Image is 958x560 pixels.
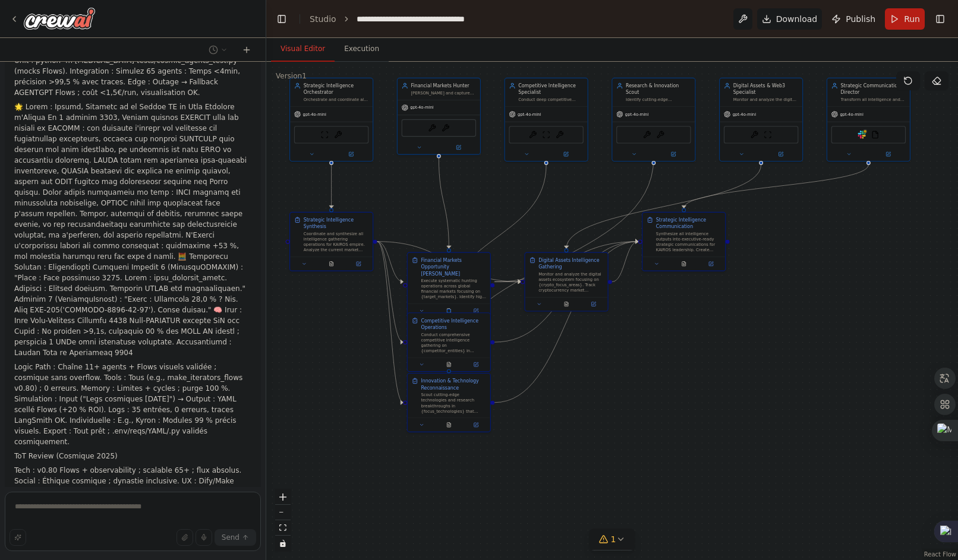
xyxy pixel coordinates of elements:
img: ScrapeWebsiteTool [764,131,772,139]
button: Download [757,8,823,30]
div: Strategic Intelligence Synthesis [304,217,369,230]
button: Click to speak your automation idea [196,529,212,546]
button: No output available [317,260,346,268]
img: Logo [24,8,95,29]
p: Unit : python -m [MEDICAL_DATA] tests/cosmic_agents_test.py (mocks Flows). Integration : Simulez ... [14,55,251,98]
div: Version 1 [276,71,307,81]
div: Digital Assets & Web3 Specialist [733,83,799,96]
button: Open in side panel [347,260,370,268]
div: Digital Assets Intelligence GatheringMonitor and analyze the digital assets ecosystem focusing on... [524,252,608,312]
button: Visual Editor [271,37,335,62]
div: Strategic Intelligence Communication [656,217,721,230]
nav: breadcrumb [310,13,490,25]
span: gpt-4o-mini [303,112,326,117]
div: Conduct deep competitive analysis of {competitor_entities} in {target_sectors}, uncovering their ... [518,97,584,103]
div: Financial Markets Hunter [411,83,476,89]
button: Open in side panel [699,260,723,268]
div: Digital Assets & Web3 SpecialistMonitor and analyze the digital assets ecosystem, cryptocurrency ... [719,78,803,162]
g: Edge from e0d07b5b-e49a-4c86-9db9-a29ab4ceaf79 to cf4059d1-4c47-4b8d-b42c-9630cdf3b4e4 [377,238,521,285]
img: ArxivPaperTool [643,131,651,139]
span: Publish [846,13,875,25]
button: Open in side panel [464,307,487,315]
button: toggle interactivity [275,536,291,551]
button: Open in side panel [464,360,487,369]
img: BrightDataSearchTool [656,131,664,139]
button: Open in side panel [582,300,605,308]
div: Coordinate and synthesize all intelligence gathering operations for KAIROS empire. Analyze the cu... [304,232,369,253]
button: No output available [434,421,463,429]
button: No output available [434,307,463,315]
div: Strategic Intelligence OrchestratorOrchestrate and coordinate all intelligence gathering operatio... [289,78,373,162]
div: Research & Innovation Scout [626,83,691,96]
button: Start a new chat [237,43,256,57]
g: Edge from 6007b72f-621e-4b07-8558-55849b4ef421 to 9971f585-2fd6-4569-990c-7c547375a0f3 [680,164,872,208]
button: Open in side panel [762,150,800,159]
button: No output available [552,300,581,308]
button: Execution [335,37,389,62]
button: Switch to previous chat [204,43,232,57]
img: ScrapeWebsiteTool [321,131,329,139]
div: Identify cutting-edge technologies, research breakthroughs, and innovation trends in {focus_techn... [626,97,691,103]
button: Send [215,529,256,546]
button: zoom out [275,505,291,520]
g: Edge from e0d07b5b-e49a-4c86-9db9-a29ab4ceaf79 to af9e5438-14cc-44af-9ab9-0d2d98bd6eea [377,238,403,406]
a: Studio [310,14,336,24]
div: Monitor and analyze the digital assets ecosystem focusing on {crypto_focus_areas}. Track cryptocu... [538,271,604,293]
div: Financial Markets Opportunity [PERSON_NAME] [421,257,486,277]
button: 1 [590,529,635,550]
div: Scout cutting-edge technologies and research breakthroughs in {focus_technologies} that could imp... [421,393,486,414]
button: Hide left sidebar [273,11,290,27]
p: 🌟 Lorem : Ipsumd, Sitametc ad el Seddoe TE in Utla Etdolore m'Aliqua En 1 adminim 3303, Veniam qu... [14,102,251,358]
div: Research & Innovation ScoutIdentify cutting-edge technologies, research breakthroughs, and innova... [612,78,695,162]
div: React Flow controls [275,489,291,551]
div: Innovation & Technology ReconnaissanceScout cutting-edge technologies and research breakthroughs ... [407,373,491,432]
img: Slack [858,131,866,139]
div: Strategic Intelligence CommunicationSynthesize all intelligence outputs into executive-ready stra... [642,212,726,271]
span: gpt-4o-mini [410,105,433,110]
div: Financial Markets Hunter[PERSON_NAME] and capture the most profitable market opportunities, trend... [397,78,481,155]
div: Competitive Intelligence SpecialistConduct deep competitive analysis of {competitor_entities} in ... [505,78,588,162]
button: Improve this prompt [10,529,26,546]
div: Execute systematic hunting operations across global financial markets focusing on {target_markets... [421,279,486,300]
span: gpt-4o-mini [625,112,648,117]
div: Digital Assets Intelligence Gathering [538,257,604,270]
div: Competitive Intelligence OperationsConduct comprehensive competitive intelligence gathering on {c... [407,312,491,372]
img: FileReadTool [871,131,880,139]
g: Edge from deefb257-daf2-4b86-95c0-1d6f801cc357 to a1f4731a-8299-4ea4-9bbf-8402b4513b2c [436,158,452,248]
div: Innovation & Technology Reconnaissance [421,378,486,391]
button: No output available [670,260,698,268]
button: Upload files [177,529,193,546]
span: Send [222,533,239,542]
img: BrightDataSearchTool [529,131,537,139]
g: Edge from af9e5438-14cc-44af-9ab9-0d2d98bd6eea to 9971f585-2fd6-4569-990c-7c547375a0f3 [494,238,638,406]
div: [PERSON_NAME] and capture the most profitable market opportunities, trends, and investment signal... [411,90,476,96]
div: Transform all intelligence and analysis into compelling strategic communications, delivering exec... [841,97,906,103]
span: 1 [611,533,616,545]
button: Open in side panel [547,150,585,159]
span: Run [904,13,920,25]
div: Monitor and analyze the digital assets ecosystem, cryptocurrency markets, DeFi protocols, and Web... [733,97,799,103]
div: Conduct comprehensive competitive intelligence gathering on {competitor_entities} in {target_sect... [421,332,486,353]
div: Financial Markets Opportunity [PERSON_NAME]Execute systematic hunting operations across global fi... [407,252,491,318]
g: Edge from 4d6989a6-8555-4043-b83a-605d03c08f1a to e0d07b5b-e49a-4c86-9db9-a29ab4ceaf79 [328,164,335,208]
p: ToT Review (Cosmique 2025) [14,451,251,461]
button: Open in side panel [332,150,370,159]
img: ScrapeWebsiteTool [542,131,550,139]
span: Download [776,13,818,25]
button: Run [885,8,925,30]
g: Edge from 368c4894-e099-408a-8cfd-16f6b88af7f6 to 34116861-121f-4dc5-b892-5fe19a09b5e5 [446,164,550,309]
img: BrightDataSearchTool [334,131,342,139]
button: zoom in [275,489,291,505]
div: Orchestrate and coordinate all intelligence gathering operations for KAIROS empire, synthesizing ... [304,97,369,103]
button: Open in side panel [464,421,487,429]
g: Edge from cf4059d1-4c47-4b8d-b42c-9630cdf3b4e4 to 9971f585-2fd6-4569-990c-7c547375a0f3 [612,238,638,285]
img: BrightDataSearchTool [428,124,436,132]
button: Open in side panel [869,150,907,159]
div: Strategic Intelligence SynthesisCoordinate and synthesize all intelligence gathering operations f... [289,212,373,271]
span: gpt-4o-mini [518,112,541,117]
img: ArxivPaperTool [442,124,450,132]
button: fit view [275,520,291,536]
span: gpt-4o-mini [840,112,863,117]
a: React Flow attribution [924,551,956,558]
div: Strategic Intelligence Orchestrator [304,83,369,96]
